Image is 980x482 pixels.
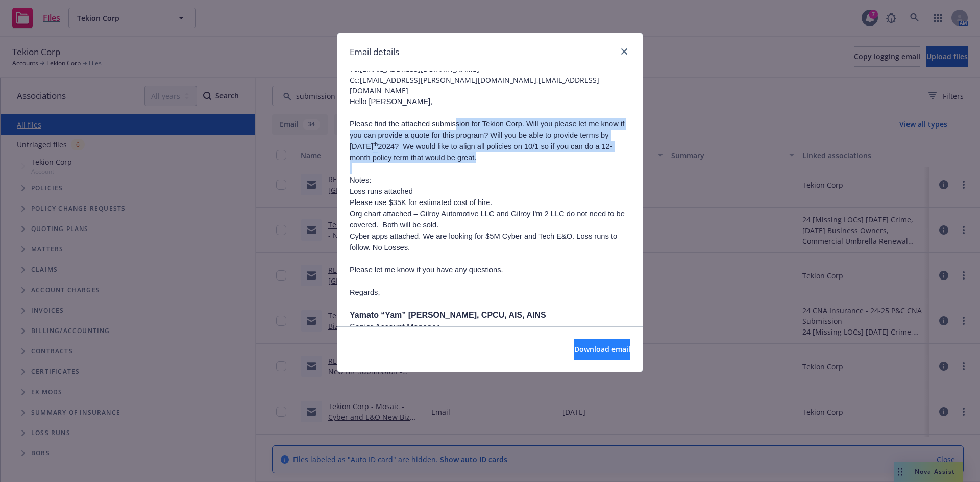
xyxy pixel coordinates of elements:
span: Cc: [EMAIL_ADDRESS][PERSON_NAME][DOMAIN_NAME],[EMAIL_ADDRESS][DOMAIN_NAME] [350,74,630,96]
h1: Email details [350,45,399,59]
p: Please let me know if you have any questions. [350,264,630,275]
span: Senior Account Manager [350,323,439,332]
li: Cyber apps attached. We are looking for $5M Cyber and Tech E&O. Loss runs to follow. No Losses. [350,231,630,253]
button: Download email [574,339,630,360]
li: Please use $35K for estimated cost of hire. [350,197,630,208]
span: Yamato “Yam” [PERSON_NAME], CPCU, AIS, AINS [350,311,546,319]
p: Regards, [350,287,630,298]
p: Hello [PERSON_NAME], [350,96,630,107]
span: Download email [574,344,630,354]
p: Notes: [350,174,630,186]
sup: th [373,141,378,147]
li: Org chart attached – Gilroy Automotive LLC and Gilroy I'm 2 LLC do not need to be covered. Both w... [350,208,630,231]
p: Please find the attached submission for Tekion Corp. Will you please let me know if you can provi... [350,118,630,163]
a: close [618,45,630,58]
li: Loss runs attached [350,186,630,197]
